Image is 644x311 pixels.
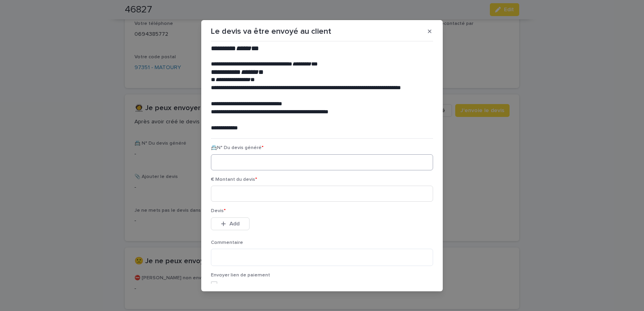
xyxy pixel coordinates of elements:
span: Add [229,221,239,227]
span: 📇N° Du devis généré [211,145,264,150]
span: € Montant du devis [211,177,257,182]
span: Devis [211,209,226,213]
p: Le devis va être envoyé au client [211,27,331,36]
span: Commentaire [211,240,243,245]
button: Add [211,217,250,230]
span: Envoyer lien de paiement [211,273,270,278]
